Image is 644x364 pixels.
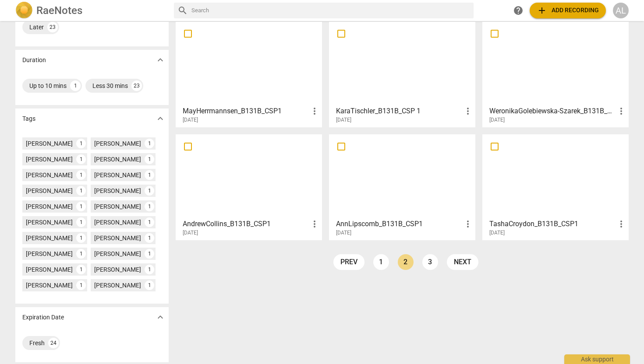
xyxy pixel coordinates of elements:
a: prev [333,254,364,270]
h3: MayHerrmannsen_B131B_CSP1 [183,106,309,116]
div: 24 [48,338,59,348]
h3: AndrewCollins_B131B_CSP1 [183,219,309,229]
div: [PERSON_NAME] [94,139,141,148]
div: [PERSON_NAME] [26,171,73,179]
a: KaraTischler_B131B_CSP 1[DATE] [332,24,472,123]
div: 1 [145,139,154,148]
div: Less 30 mins [92,81,128,90]
span: expand_more [155,312,166,322]
a: MayHerrmannsen_B131B_CSP1[DATE] [179,24,319,123]
div: [PERSON_NAME] [26,186,73,195]
span: add [537,5,547,16]
div: [PERSON_NAME] [26,265,73,274]
div: 1 [145,233,154,243]
input: Search [191,3,470,17]
p: Tags [22,114,35,123]
a: AndrewCollins_B131B_CSP1[DATE] [179,137,319,236]
div: [PERSON_NAME] [26,139,73,148]
div: [PERSON_NAME] [26,202,73,211]
div: 1 [76,233,86,243]
p: Duration [22,56,46,65]
div: Later [29,23,44,31]
span: expand_more [155,113,166,124]
div: [PERSON_NAME] [26,281,73,290]
div: 1 [145,186,154,196]
div: [PERSON_NAME] [26,249,73,258]
a: Page 3 [422,254,438,270]
div: [PERSON_NAME] [26,234,73,242]
div: 1 [145,170,154,180]
span: more_vert [463,106,473,116]
span: more_vert [616,106,626,116]
span: more_vert [463,219,473,229]
span: more_vert [309,219,320,229]
div: 1 [145,280,154,290]
div: 23 [47,22,58,32]
div: [PERSON_NAME] [94,281,141,290]
div: 23 [131,80,142,91]
span: Add recording [537,5,599,16]
span: [DATE] [183,116,198,124]
div: 1 [145,265,154,274]
div: 1 [76,265,86,274]
div: [PERSON_NAME] [94,265,141,274]
div: 1 [76,217,86,227]
div: 1 [145,202,154,211]
div: [PERSON_NAME] [94,202,141,211]
div: Fresh [29,339,45,347]
div: Ask support [564,354,630,364]
div: 1 [76,170,86,180]
a: Page 1 [373,254,389,270]
span: [DATE] [489,229,505,237]
button: AL [613,3,629,18]
span: [DATE] [336,116,351,124]
div: [PERSON_NAME] [94,218,141,227]
div: [PERSON_NAME] [26,155,73,164]
button: Show more [154,53,167,66]
a: Help [510,3,526,18]
a: Page 2 is your current page [398,254,414,270]
div: 1 [145,154,154,164]
span: [DATE] [336,229,351,237]
button: Show more [154,311,167,324]
span: [DATE] [183,229,198,237]
p: Expiration Date [22,313,64,322]
div: 1 [145,217,154,227]
a: AnnLipscomb_B131B_CSP1[DATE] [332,137,472,236]
h2: RaeNotes [36,4,82,17]
div: [PERSON_NAME] [94,171,141,179]
div: 1 [76,139,86,148]
span: search [177,5,188,16]
span: [DATE] [489,116,505,124]
h3: AnnLipscomb_B131B_CSP1 [336,219,463,229]
div: 1 [145,249,154,259]
div: 1 [76,186,86,196]
div: 1 [76,202,86,211]
div: [PERSON_NAME] [94,234,141,242]
h3: WeronikaGolebiewska-Szarek_B131B_CSP1 [489,106,616,116]
span: more_vert [309,106,320,116]
h3: TashaCroydon_B131B_CSP1 [489,219,616,229]
button: Show more [154,112,167,125]
div: 1 [76,154,86,164]
button: Upload [530,3,606,18]
div: 1 [76,280,86,290]
div: 1 [70,80,81,91]
div: [PERSON_NAME] [94,186,141,195]
a: TashaCroydon_B131B_CSP1[DATE] [485,137,626,236]
a: next [447,254,478,270]
span: help [513,5,524,16]
a: LogoRaeNotes [15,2,167,19]
span: expand_more [155,55,166,65]
div: 1 [76,249,86,259]
span: more_vert [616,219,626,229]
img: Logo [15,2,33,19]
div: [PERSON_NAME] [94,249,141,258]
h3: KaraTischler_B131B_CSP 1 [336,106,463,116]
div: [PERSON_NAME] [94,155,141,164]
div: [PERSON_NAME] [26,218,73,227]
div: Up to 10 mins [29,81,67,90]
a: WeronikaGolebiewska-Szarek_B131B_CSP1[DATE] [485,24,626,123]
